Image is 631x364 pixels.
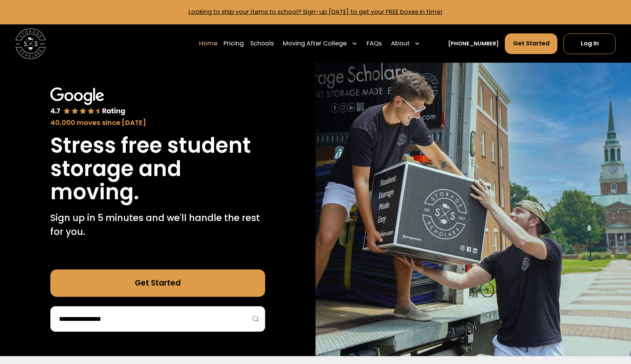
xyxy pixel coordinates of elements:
div: Moving After College [283,39,347,48]
a: Get Started [505,33,557,54]
a: Home [199,33,217,54]
div: Moving After College [280,33,361,54]
img: Google 4.7 star rating [50,87,125,116]
a: Schools [250,33,274,54]
a: Get Started [50,269,265,297]
a: home [15,29,46,59]
div: 40,000 moves since [DATE] [50,117,265,128]
p: Sign up in 5 minutes and we'll handle the rest for you. [50,211,265,239]
a: [PHONE_NUMBER] [448,40,499,48]
h1: Stress free student storage and moving. [50,134,265,203]
img: Storage Scholars makes moving and storage easy. [315,63,631,356]
a: Looking to ship your items to school? Sign-up [DATE] to get your FREE boxes in time! [189,8,442,16]
a: FAQs [367,33,382,54]
a: Pricing [223,33,244,54]
a: Log In [563,33,616,54]
div: About [391,39,410,48]
div: About [388,33,424,54]
img: Storage Scholars main logo [15,29,46,59]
